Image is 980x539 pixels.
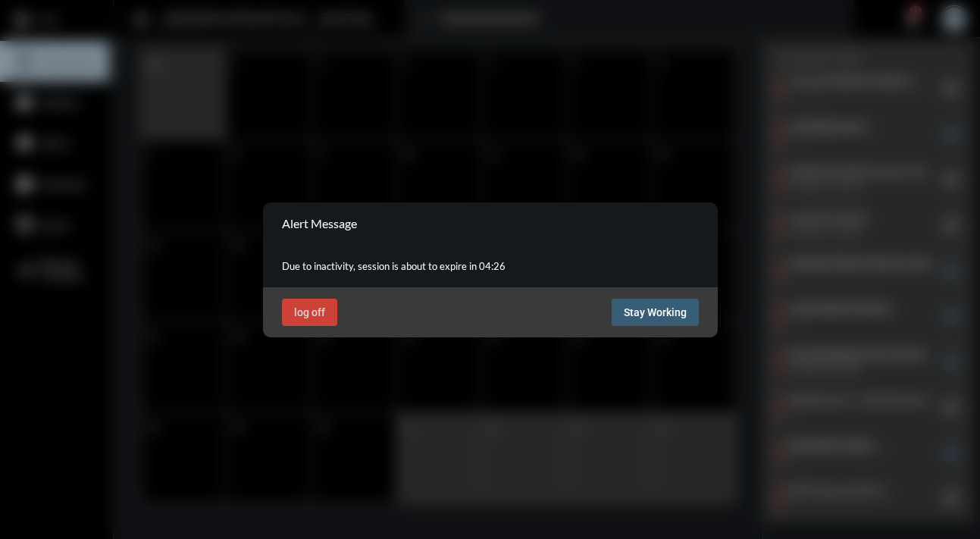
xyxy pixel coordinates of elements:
span: Stay Working [624,306,687,318]
button: log off [282,299,337,326]
p: Due to inactivity, session is about to expire in 04:26 [282,260,699,272]
h2: Alert Message [282,216,357,230]
button: Stay Working [612,299,699,326]
span: log off [294,306,325,318]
